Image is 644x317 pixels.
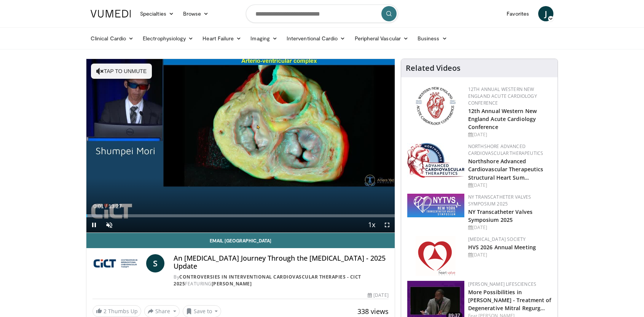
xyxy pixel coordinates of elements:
[407,194,464,217] img: 381df6ae-7034-46cc-953d-58fc09a18a66.png.150x105_q85_autocrop_double_scale_upscale_version-0.2.png
[86,217,102,233] button: Pause
[86,31,138,46] a: Clinical Cardio
[468,224,552,231] div: [DATE]
[468,86,537,106] a: 12th Annual Western New England Acute Cardiology Conference
[86,214,395,217] div: Progress Bar
[174,274,388,287] div: By FEATURING
[468,158,544,181] a: Northshore Advanced Cardiovascular Therapeutics Structural Heart Sum…
[86,59,395,233] video-js: Video Player
[246,5,398,23] input: Search topics, interventions
[135,6,179,21] a: Specialties
[414,86,457,126] img: 0954f259-7907-4053-a817-32a96463ecc8.png.150x105_q85_autocrop_double_scale_upscale_version-0.2.png
[468,244,536,251] a: HVS 2026 Annual Meeting
[138,31,198,46] a: Electrophysiology
[282,31,350,46] a: Interventional Cardio
[468,288,552,312] a: More Possibilities in [PERSON_NAME] - Treatment of Degenerative Mitral Regurg…
[357,307,389,316] span: 338 views
[146,254,164,272] a: S
[102,217,117,233] button: Unmute
[468,131,552,138] div: [DATE]
[91,64,152,79] button: Tap to unmute
[179,6,214,21] a: Browse
[468,107,537,131] a: 12th Annual Western New England Acute Cardiology Conference
[92,305,141,317] a: 2 Thumbs Up
[406,64,461,73] h4: Related Videos
[538,6,553,21] a: J
[468,281,536,287] a: [PERSON_NAME] Lifesciences
[86,233,395,248] a: Email [GEOGRAPHIC_DATA]
[468,208,532,223] a: NY Transcatheter Valves Symposium 2025
[468,236,526,242] a: [MEDICAL_DATA] Society
[468,252,552,258] div: [DATE]
[91,10,131,18] img: VuMedi Logo
[468,143,544,156] a: NorthShore Advanced Cardiovascular Therapeutics
[413,31,452,46] a: Business
[92,254,143,272] img: Controversies in Interventional Cardiovascular Therapies - CICT 2025
[198,31,246,46] a: Heart Failure
[407,143,464,178] img: 45d48ad7-5dc9-4e2c-badc-8ed7b7f471c1.jpg.150x105_q85_autocrop_double_scale_upscale_version-0.2.jpg
[468,182,552,189] div: [DATE]
[93,203,104,209] span: 0:01
[174,254,388,271] h4: An [MEDICAL_DATA] Journey Through the [MEDICAL_DATA] - 2025 Update
[416,236,456,276] img: 0148279c-cbd4-41ce-850e-155379fed24c.png.150x105_q85_autocrop_double_scale_upscale_version-0.2.png
[104,307,107,315] span: 2
[468,194,531,207] a: NY Transcatheter Valves Symposium 2025
[174,274,361,287] a: Controversies in Interventional Cardiovascular Therapies - CICT 2025
[350,31,413,46] a: Peripheral Vascular
[108,203,122,209] span: 13:27
[364,217,379,233] button: Playback Rate
[212,280,252,287] a: [PERSON_NAME]
[246,31,282,46] a: Imaging
[105,203,107,209] span: /
[502,6,534,21] a: Favorites
[368,292,388,299] div: [DATE]
[379,217,395,233] button: Fullscreen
